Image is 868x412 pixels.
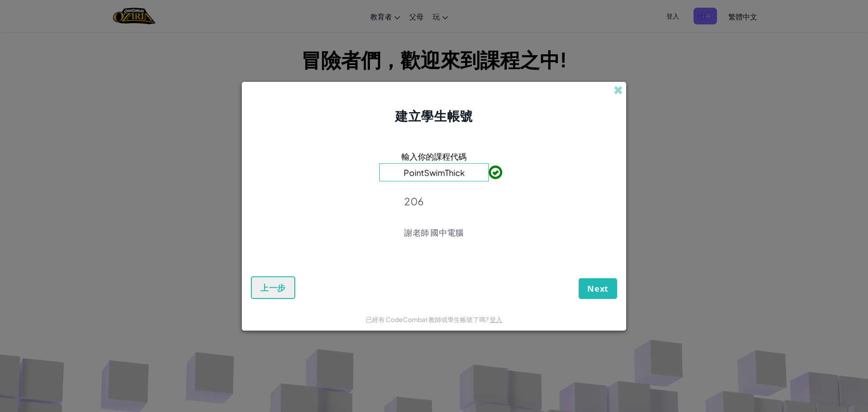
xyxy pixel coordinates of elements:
[587,283,609,294] span: Next
[579,278,617,299] button: Next
[260,282,286,293] span: 上一步
[404,227,463,238] p: 謝老師 國中電腦
[401,150,467,163] span: 輸入你的課程代碼
[395,108,472,123] span: 建立學生帳號
[490,315,502,323] a: 登入
[251,276,295,299] button: 上一步
[404,195,463,208] p: 206
[366,315,490,323] span: 已經有 CodeCombat 教師或學生帳號了嗎?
